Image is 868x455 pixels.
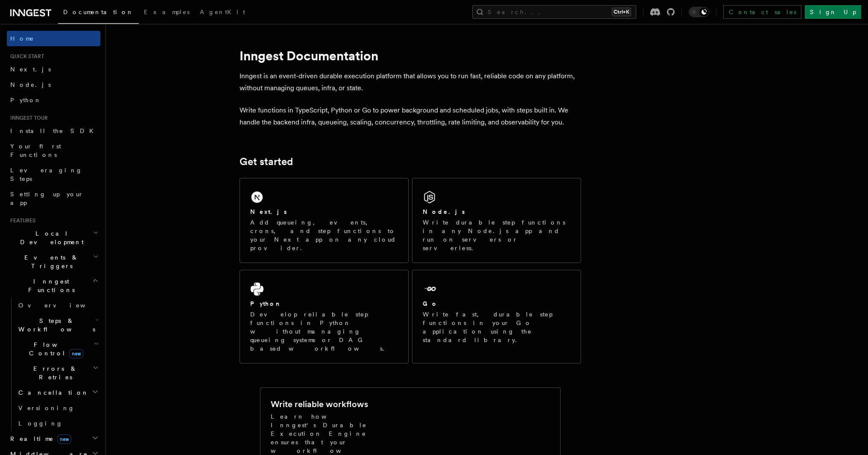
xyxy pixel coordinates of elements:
[7,431,100,446] button: Realtimenew
[63,9,134,15] span: Documentation
[472,5,636,19] button: Search...Ctrl+K
[7,186,100,210] a: Setting up your app
[723,5,801,19] a: Contact sales
[7,31,100,46] a: Home
[15,316,95,334] span: Steps & Workflows
[7,123,100,139] a: Install the SDK
[144,9,190,15] span: Examples
[423,299,438,308] h2: Go
[18,302,106,309] span: Overview
[200,9,245,15] span: AgentKit
[15,385,100,400] button: Cancellation
[423,207,465,216] h2: Node.js
[18,405,75,411] span: Versioning
[250,299,282,308] h2: Python
[139,3,195,23] a: Examples
[15,340,94,357] span: Flow Control
[7,115,48,121] span: Inngest tour
[57,434,71,444] span: new
[7,77,100,92] a: Node.js
[612,8,631,16] kbd: Ctrl+K
[7,226,100,250] button: Local Development
[15,400,100,416] a: Versioning
[7,277,92,294] span: Inngest Functions
[15,298,100,313] a: Overview
[10,143,61,158] span: Your first Functions
[240,104,581,128] p: Write functions in TypeScript, Python or Go to power background and scheduled jobs, with steps bu...
[7,253,93,270] span: Events & Triggers
[240,178,409,263] a: Next.jsAdd queueing, events, crons, and step functions to your Next app on any cloud provider.
[240,270,409,363] a: PythonDevelop reliable step functions in Python without managing queueing systems or DAG based wo...
[250,207,287,216] h2: Next.js
[423,218,570,252] p: Write durable step functions in any Node.js app and run on servers or serverless.
[7,62,100,77] a: Next.js
[10,167,82,182] span: Leveraging Steps
[15,416,100,431] a: Logging
[689,7,709,17] button: Toggle dark mode
[15,313,100,337] button: Steps & Workflows
[7,298,100,431] div: Inngest Functions
[69,349,83,358] span: new
[423,310,570,344] p: Write fast, durable step functions in your Go application using the standard library.
[240,156,293,168] a: Get started
[7,250,100,274] button: Events & Triggers
[7,139,100,162] a: Your first Functions
[271,398,368,410] h2: Write reliable workflows
[58,3,139,24] a: Documentation
[10,81,51,88] span: Node.js
[15,361,100,385] button: Errors & Retries
[7,53,44,60] span: Quick start
[7,162,100,186] a: Leveraging Steps
[240,48,581,63] h1: Inngest Documentation
[7,274,100,298] button: Inngest Functions
[18,420,63,427] span: Logging
[15,337,100,361] button: Flow Controlnew
[10,127,99,134] span: Install the SDK
[195,3,250,23] a: AgentKit
[240,70,581,94] p: Inngest is an event-driven durable execution platform that allows you to run fast, reliable code ...
[250,218,398,252] p: Add queueing, events, crons, and step functions to your Next app on any cloud provider.
[15,364,93,381] span: Errors & Retries
[7,434,71,443] span: Realtime
[10,191,84,206] span: Setting up your app
[15,388,89,397] span: Cancellation
[10,66,51,73] span: Next.js
[250,310,398,353] p: Develop reliable step functions in Python without managing queueing systems or DAG based workflows.
[412,270,581,363] a: GoWrite fast, durable step functions in your Go application using the standard library.
[412,178,581,263] a: Node.jsWrite durable step functions in any Node.js app and run on servers or serverless.
[7,229,93,246] span: Local Development
[805,5,861,19] a: Sign Up
[10,97,41,103] span: Python
[7,217,35,224] span: Features
[7,92,100,108] a: Python
[10,34,34,43] span: Home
